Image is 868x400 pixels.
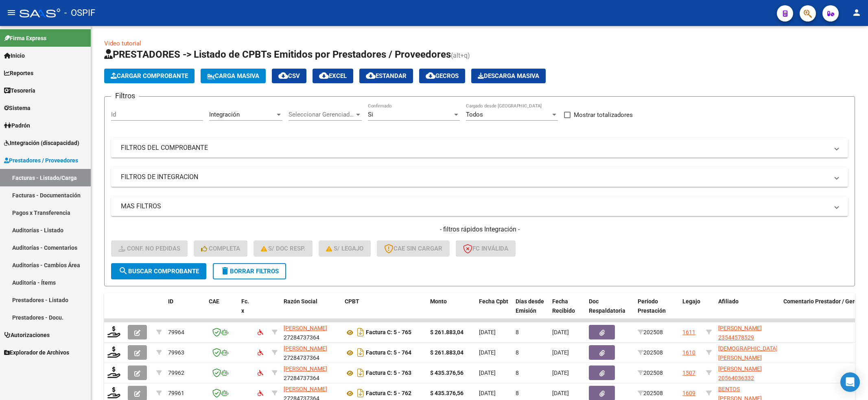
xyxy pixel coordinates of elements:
[512,293,549,329] datatable-header-cell: Días desde Emisión
[111,90,139,102] h3: Filtros
[104,69,195,83] button: Cargar Comprobante
[254,240,313,257] button: S/ Doc Resp.
[355,326,366,339] i: Descargar documento
[479,329,496,335] span: [DATE]
[682,298,700,305] span: Legajo
[278,71,288,80] mat-icon: cloud_download
[366,370,411,376] strong: Factura C: 5 - 763
[638,390,663,396] span: 202508
[111,225,848,234] h4: - filtros rápidos Integración -
[682,328,695,337] div: 1611
[638,298,666,314] span: Período Prestación
[194,240,247,257] button: Completa
[430,349,464,356] strong: $ 261.883,04
[168,390,184,396] span: 79961
[345,298,359,305] span: CPBT
[471,69,546,83] app-download-masive: Descarga masiva de comprobantes (adjuntos)
[280,293,341,329] datatable-header-cell: Razón Social
[326,245,363,252] span: S/ legajo
[355,346,366,359] i: Descargar documento
[313,69,353,83] button: EXCEL
[241,298,249,314] span: Fc. x
[682,389,695,398] div: 1609
[516,390,519,396] span: 8
[4,51,25,60] span: Inicio
[4,331,50,339] span: Autorizaciones
[430,298,447,305] span: Monto
[586,293,634,329] datatable-header-cell: Doc Respaldatoria
[165,293,206,329] datatable-header-cell: ID
[516,329,519,335] span: 8
[355,366,366,379] i: Descargar documento
[638,349,663,356] span: 202508
[168,349,184,356] span: 79963
[552,349,569,356] span: [DATE]
[638,370,663,376] span: 202508
[284,364,338,381] div: 27284737364
[118,266,128,276] mat-icon: search
[104,49,451,60] span: PRESTADORES -> Listado de CPBTs Emitidos por Prestadores / Proveedores
[552,298,575,314] span: Fecha Recibido
[718,345,778,370] span: [DEMOGRAPHIC_DATA][PERSON_NAME] 20520115685
[430,329,464,335] strong: $ 261.883,04
[4,69,33,78] span: Reportes
[852,8,861,17] mat-icon: person
[4,121,30,130] span: Padrón
[168,329,184,335] span: 79964
[111,167,848,187] mat-expansion-panel-header: FILTROS DE INTEGRACION
[715,293,780,329] datatable-header-cell: Afiliado
[840,372,860,392] div: Open Intercom Messenger
[366,72,407,80] span: Estandar
[516,349,519,356] span: 8
[384,245,442,252] span: CAE SIN CARGAR
[430,370,464,376] strong: $ 435.376,56
[427,293,476,329] datatable-header-cell: Monto
[238,293,254,329] datatable-header-cell: Fc. x
[638,329,663,335] span: 202508
[679,293,703,329] datatable-header-cell: Legajo
[104,40,141,47] a: Video tutorial
[118,268,199,275] span: Buscar Comprobante
[4,156,78,165] span: Prestadores / Proveedores
[284,324,338,341] div: 27284737364
[718,325,762,341] span: [PERSON_NAME] 23544578529
[319,72,347,80] span: EXCEL
[209,298,219,305] span: CAE
[207,72,259,80] span: Carga Masiva
[426,72,459,80] span: Gecros
[4,138,79,147] span: Integración (discapacidad)
[466,111,483,118] span: Todos
[284,325,327,331] span: [PERSON_NAME]
[355,387,366,400] i: Descargar documento
[366,350,411,356] strong: Factura C: 5 - 764
[284,365,327,372] span: [PERSON_NAME]
[471,69,546,83] button: Descarga Masiva
[111,263,206,279] button: Buscar Comprobante
[168,370,184,376] span: 79962
[463,245,508,252] span: FC Inválida
[201,69,266,83] button: Carga Masiva
[284,386,327,392] span: [PERSON_NAME]
[552,329,569,335] span: [DATE]
[359,69,413,83] button: Estandar
[220,266,230,276] mat-icon: delete
[111,138,848,158] mat-expansion-panel-header: FILTROS DEL COMPROBANTE
[284,345,327,352] span: [PERSON_NAME]
[479,298,508,305] span: Fecha Cpbt
[168,298,173,305] span: ID
[368,111,373,118] span: Si
[111,240,188,257] button: Conf. no pedidas
[634,293,679,329] datatable-header-cell: Período Prestación
[284,344,338,361] div: 27284737364
[121,173,829,182] mat-panel-title: FILTROS DE INTEGRACION
[111,72,188,80] span: Cargar Comprobante
[419,69,465,83] button: Gecros
[516,370,519,376] span: 8
[574,110,633,120] span: Mostrar totalizadores
[426,71,435,80] mat-icon: cloud_download
[220,268,279,275] span: Borrar Filtros
[377,240,450,257] button: CAE SIN CARGAR
[682,368,695,378] div: 1507
[366,390,411,397] strong: Factura C: 5 - 762
[213,263,286,279] button: Borrar Filtros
